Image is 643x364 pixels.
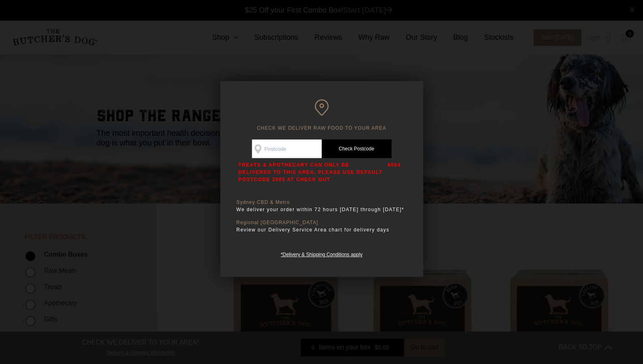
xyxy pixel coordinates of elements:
[322,139,391,158] a: Check Postcode
[237,226,407,234] p: Review our Delivery Service Area chart for delivery days
[252,139,322,158] input: Postcode
[237,220,407,226] p: Regional [GEOGRAPHIC_DATA]
[237,99,407,131] h6: CHECK WE DELIVER RAW FOOD TO YOUR AREA
[237,206,407,214] p: We deliver your order within 72 hours [DATE] through [DATE]*
[237,199,407,206] p: Sydney CBD & Metro
[281,250,362,257] a: *Delivery & Shipping Conditions apply
[387,161,400,183] p: 6064
[239,161,384,183] p: TREATS & APOTHECARY CAN ONLY BE DELIVERED TO THIS AREA, PLEASE USE DEFAULT POSTCODE 2085 AT CHECK...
